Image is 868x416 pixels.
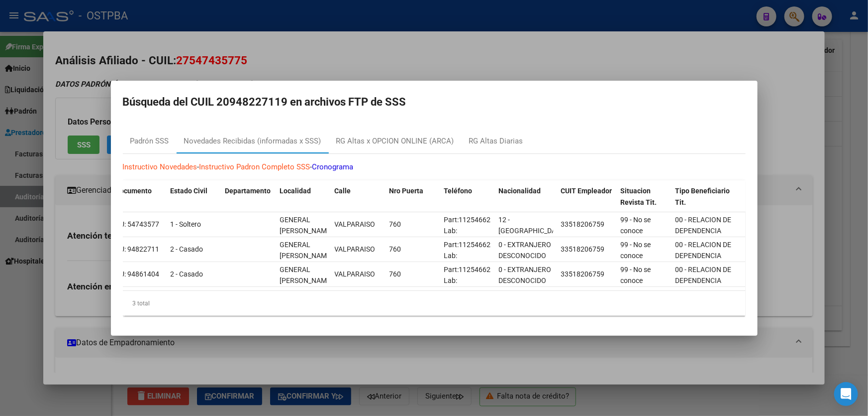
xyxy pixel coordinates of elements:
[561,269,605,280] div: 33518206759
[171,220,201,228] span: 1 - Soltero
[621,241,658,282] span: 99 - No se conoce situación de revista
[335,220,376,228] span: VALPARAISO
[171,270,203,278] span: 2 - Casado
[675,216,732,235] span: 00 - RELACION DE DEPENDENCIA
[184,136,321,147] div: Novedades Recibidas (informadas x SSS)
[116,245,160,253] span: DU: 94822711
[170,187,207,195] span: Estado Civil
[130,136,169,147] div: Padrón SSS
[561,187,612,195] span: CUIT Empleador
[336,136,454,147] div: RG Altas x OPCION ONLINE (ARCA)
[440,180,494,224] datatable-header-cell: Teléfono
[312,162,354,171] a: Cronograma
[561,219,605,230] div: 33518206759
[675,187,730,206] span: Tipo Beneficiario Tit.
[123,93,746,112] h2: Búsqueda del CUIL 20948227119 en archivos FTP de SSS
[123,162,197,171] a: Instructivo Novedades
[330,180,385,224] datatable-header-cell: Calle
[171,245,203,253] span: 2 - Casado
[280,216,333,235] span: GENERAL [PERSON_NAME]
[385,180,440,224] datatable-header-cell: Nro Puerta
[675,266,732,285] span: 00 - RELACION DE DEPENDENCIA
[498,187,541,195] span: Nacionalidad
[620,187,657,206] span: Situacion Revista Tit.
[834,382,858,406] div: Open Intercom Messenger
[444,187,472,195] span: Teléfono
[494,180,557,224] datatable-header-cell: Nacionalidad
[499,241,552,260] span: 0 - EXTRANJERO DESCONOCIDO
[221,180,276,224] datatable-header-cell: Departamento
[389,269,436,280] div: 760
[335,270,376,278] span: VALPARAISO
[621,266,658,307] span: 99 - No se conoce situación de revista
[166,180,221,224] datatable-header-cell: Estado Civil
[444,216,499,235] span: Part:1125466220 Lab:
[675,241,732,260] span: 00 - RELACION DE DEPENDENCIA
[621,216,658,258] span: 99 - No se conoce situación de revista
[389,219,436,230] div: 760
[280,187,311,195] span: Localidad
[280,241,333,260] span: GENERAL [PERSON_NAME]
[280,266,333,285] span: GENERAL [PERSON_NAME]
[123,161,746,173] p: - -
[115,187,152,195] span: Documento
[111,180,166,224] datatable-header-cell: Documento
[499,266,552,285] span: 0 - EXTRANJERO DESCONOCIDO
[444,241,499,260] span: Part:1125466220 Lab:
[335,245,376,253] span: VALPARAISO
[499,216,566,235] span: 12 - [GEOGRAPHIC_DATA]
[276,180,330,224] datatable-header-cell: Localidad
[116,270,160,278] span: DU: 94861404
[123,291,746,316] div: 3 total
[389,244,436,255] div: 760
[671,180,746,224] datatable-header-cell: Tipo Beneficiario Tit.
[444,266,499,285] span: Part:1125466220 Lab:
[199,162,310,171] a: Instructivo Padron Completo SSS
[116,220,160,228] span: DU: 54743577
[557,180,616,224] datatable-header-cell: CUIT Empleador
[561,244,605,255] div: 33518206759
[469,136,523,147] div: RG Altas Diarias
[389,187,423,195] span: Nro Puerta
[225,187,271,195] span: Departamento
[616,180,671,224] datatable-header-cell: Situacion Revista Tit.
[334,187,351,195] span: Calle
